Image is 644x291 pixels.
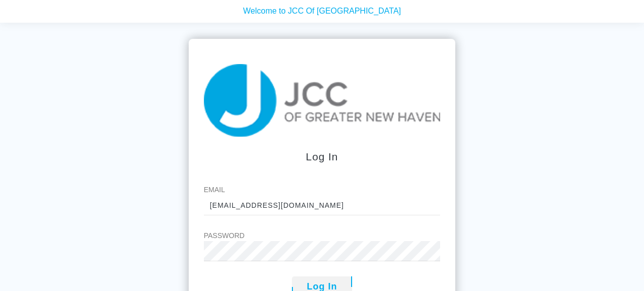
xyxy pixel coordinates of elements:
label: Password [204,230,441,241]
img: taiji-logo.png [204,64,441,137]
p: Welcome to JCC Of [GEOGRAPHIC_DATA] [8,2,636,15]
div: Log In [204,149,441,164]
input: johnny@email.com [204,195,441,215]
label: Email [204,185,441,195]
